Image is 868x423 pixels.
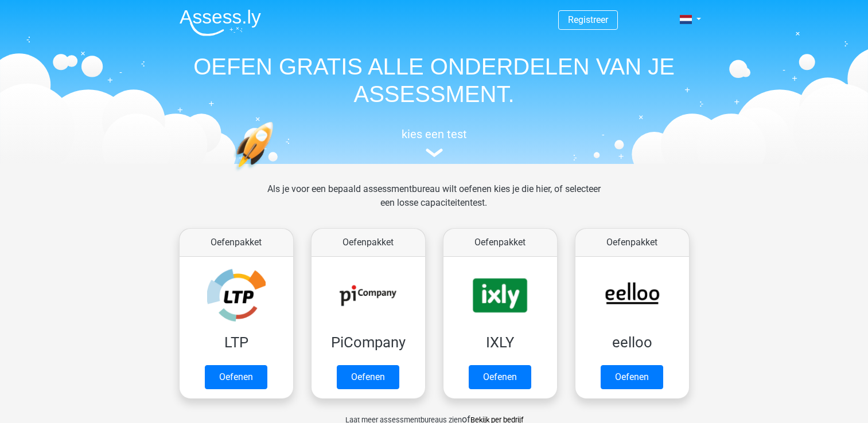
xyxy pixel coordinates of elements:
[170,53,698,108] h1: OEFEN GRATIS ALLE ONDERDELEN VAN JE ASSESSMENT.
[426,148,443,157] img: assessment
[205,365,267,389] a: Oefenen
[568,14,608,25] a: Registreer
[180,9,261,36] img: Assessly
[601,365,663,389] a: Oefenen
[170,127,698,158] a: kies een test
[258,182,610,224] div: Als je voor een bepaald assessmentbureau wilt oefenen kies je die hier, of selecteer een losse ca...
[233,122,318,225] img: oefenen
[170,127,698,141] h5: kies een test
[337,365,399,389] a: Oefenen
[469,365,531,389] a: Oefenen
